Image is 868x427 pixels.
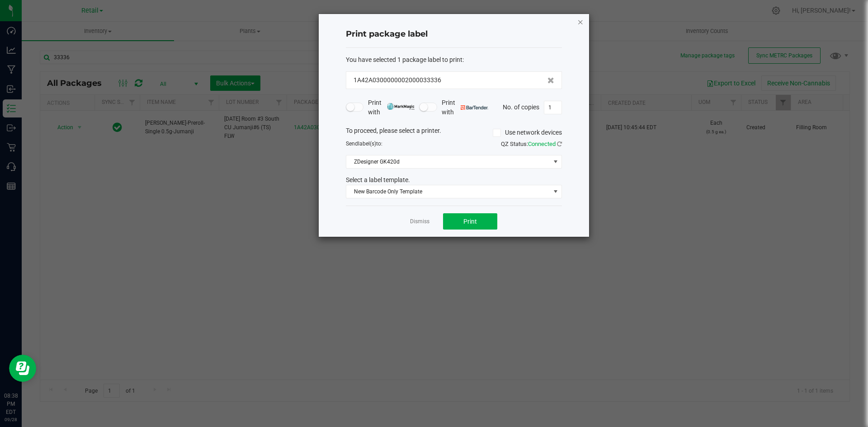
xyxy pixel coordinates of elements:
[463,218,477,225] span: Print
[346,185,550,198] span: New Barcode Only Template
[339,175,569,185] div: Select a label template.
[346,141,382,147] span: Send to:
[346,28,562,40] h4: Print package label
[443,213,497,230] button: Print
[493,128,562,137] label: Use network devices
[368,98,415,117] span: Print with
[442,98,488,117] span: Print with
[358,141,376,147] span: label(s)
[339,126,569,140] div: To proceed, please select a printer.
[346,155,550,168] span: ZDesigner GK420d
[501,141,562,147] span: QZ Status:
[346,56,462,63] span: You have selected 1 package label to print
[528,141,556,147] span: Connected
[9,355,36,382] iframe: Resource center
[346,55,562,65] div: :
[387,103,415,110] img: mark_magic_cybra.png
[410,218,429,225] a: Dismiss
[461,105,488,110] img: bartender.png
[354,75,441,85] span: 1A42A0300000002000033336
[503,103,539,110] span: No. of copies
